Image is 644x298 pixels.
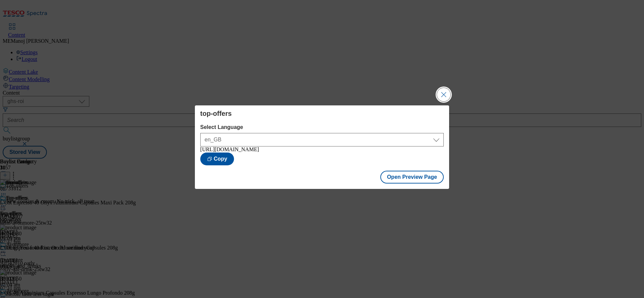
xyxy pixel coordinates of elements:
div: Modal [195,105,449,189]
h4: top-offers [200,109,444,118]
label: Select Language [200,124,444,130]
div: [URL][DOMAIN_NAME] [200,146,444,153]
button: Close Modal [437,88,450,101]
button: Copy [200,153,234,165]
button: Open Preview Page [380,171,444,184]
